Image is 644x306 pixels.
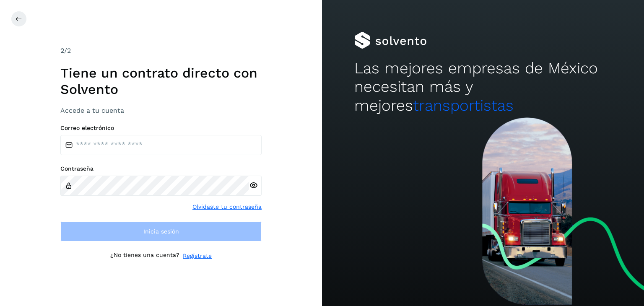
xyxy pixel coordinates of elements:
span: Inicia sesión [143,228,179,234]
div: /2 [60,46,262,56]
a: Regístrate [183,252,212,260]
h3: Accede a tu cuenta [60,106,262,114]
a: Olvidaste tu contraseña [192,202,262,211]
h1: Tiene un contrato directo con Solvento [60,65,262,97]
span: transportistas [413,96,514,114]
label: Contraseña [60,165,262,172]
h2: Las mejores empresas de México necesitan más y mejores [354,59,612,115]
span: 2 [60,47,64,54]
label: Correo electrónico [60,124,262,132]
button: Inicia sesión [60,221,262,241]
p: ¿No tienes una cuenta? [110,252,179,260]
